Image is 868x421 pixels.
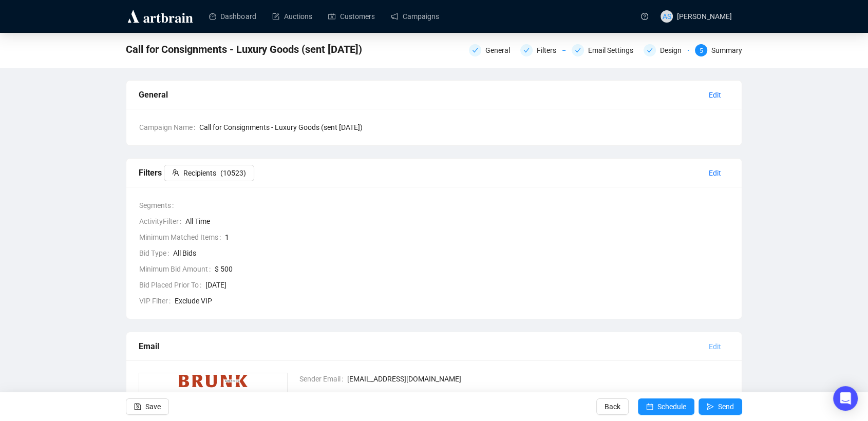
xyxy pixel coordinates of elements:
[647,47,653,53] span: check
[205,279,729,291] span: [DATE]
[833,386,858,411] div: Open Intercom Messenger
[709,341,721,352] span: Edit
[709,167,721,179] span: Edit
[145,392,161,421] span: Save
[225,232,729,243] span: 1
[139,340,701,353] div: Email
[134,403,141,410] span: save
[139,247,173,259] span: Bid Type
[657,392,686,421] span: Schedule
[646,403,653,410] span: calendar
[349,389,730,400] span: [PERSON_NAME] Auctions
[699,398,742,415] button: Send
[126,398,169,415] button: Save
[173,247,729,259] span: All Bids
[175,295,729,307] span: Exclude VIP
[209,3,256,30] a: Dashboard
[139,200,178,211] span: Segments
[272,3,312,30] a: Auctions
[588,44,639,56] div: Email Settings
[220,167,246,179] span: ( 10523 )
[139,279,205,291] span: Bid Placed Prior To
[701,338,729,355] button: Edit
[183,167,216,179] span: Recipients
[572,44,637,56] div: Email Settings
[663,11,671,22] span: AS
[700,47,703,54] span: 5
[520,44,565,56] div: Filters
[347,373,730,385] span: [EMAIL_ADDRESS][DOMAIN_NAME]
[299,373,347,385] span: Sender Email
[485,44,516,56] div: General
[711,44,742,56] div: Summary
[701,87,729,103] button: Edit
[695,44,742,56] div: 5Summary
[391,3,439,30] a: Campaigns
[605,392,620,421] span: Back
[707,403,714,410] span: send
[126,8,195,25] img: logo
[199,122,729,133] span: Call for Consignments - Luxury Goods (sent [DATE])
[299,389,349,400] span: Sender Name
[701,165,729,181] button: Edit
[523,47,530,53] span: check
[139,232,225,243] span: Minimum Matched Items
[660,44,688,56] div: Design
[164,165,254,181] button: Recipients(10523)
[644,44,689,56] div: Design
[575,47,581,53] span: check
[469,44,514,56] div: General
[139,168,254,178] span: Filters
[139,122,199,133] span: Campaign Name
[472,47,478,53] span: check
[641,13,648,20] span: question-circle
[596,398,629,415] button: Back
[185,216,729,227] span: All Time
[126,41,362,58] span: Call for Consignments - Luxury Goods (sent September 2025)
[638,398,694,415] button: Schedule
[139,88,701,101] div: General
[537,44,562,56] div: Filters
[172,169,179,176] span: team
[139,295,175,307] span: VIP Filter
[139,216,185,227] span: ActivityFilter
[139,263,215,275] span: Minimum Bid Amount
[709,89,721,101] span: Edit
[718,392,734,421] span: Send
[677,12,732,21] span: [PERSON_NAME]
[328,3,374,30] a: Customers
[215,263,729,275] span: $ 500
